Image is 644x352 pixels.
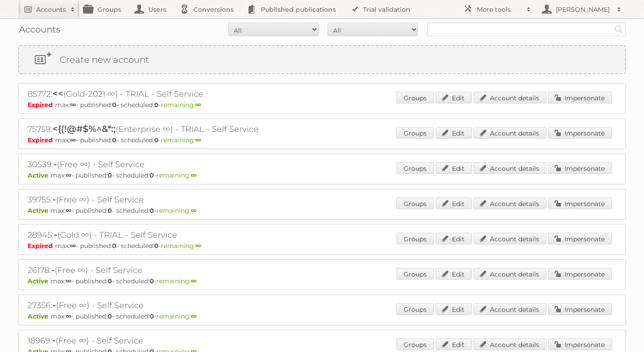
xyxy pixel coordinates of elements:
a: Impersonate [548,338,612,350]
strong: 0 [108,207,112,215]
span: remaining: [156,171,197,179]
strong: 0 [112,136,117,144]
span: Expired [28,101,55,109]
a: Impersonate [548,233,612,244]
strong: ∞ [191,207,197,215]
h2: 85772: (Gold-2021 ∞) - TRIAL - Self Service [28,88,344,100]
a: Groups [396,303,434,315]
p: max: - published: - scheduled: - [28,312,616,320]
strong: 0 [154,101,159,109]
strong: ∞ [191,312,197,320]
a: Edit [436,127,472,139]
a: Edit [436,162,472,174]
strong: 0 [108,171,112,179]
a: Impersonate [548,268,612,280]
a: Groups [396,268,434,280]
a: Edit [436,233,472,244]
strong: 0 [108,277,112,285]
a: Edit [436,92,472,103]
strong: ∞ [70,101,76,109]
span: - [54,229,57,240]
span: - [52,194,56,205]
strong: 0 [150,207,154,215]
p: max: - published: - scheduled: - [28,277,616,285]
a: Account details [474,233,546,244]
a: Groups [396,92,434,103]
p: max: - published: - scheduled: - [28,207,616,215]
span: - [52,300,56,310]
a: Account details [474,197,546,209]
a: Account details [474,127,546,139]
a: Account details [474,162,546,174]
h2: 39755: (Free ∞) - Self Service [28,194,344,206]
span: Active [28,171,51,179]
strong: 0 [150,312,154,320]
a: Impersonate [548,92,612,103]
span: remaining: [156,207,197,215]
span: Active [28,277,51,285]
span: Expired [28,242,55,250]
a: Edit [436,197,472,209]
p: max: - published: - scheduled: - [28,136,616,144]
strong: ∞ [66,312,71,320]
span: remaining: [156,277,197,285]
strong: ∞ [66,171,71,179]
a: Impersonate [548,303,612,315]
h2: 27356: (Free ∞) - Self Service [28,300,344,311]
a: Impersonate [548,197,612,209]
p: max: - published: - scheduled: - [28,242,616,250]
h2: 30539: (Free ∞) - Self Service [28,159,344,170]
a: Groups [396,127,434,139]
strong: ∞ [66,277,71,285]
a: Edit [436,303,472,315]
h2: 18969: (Free ∞) - Self Service [28,335,344,347]
a: Account details [474,303,546,315]
h2: Accounts [36,5,66,14]
a: Groups [396,233,434,244]
span: remaining: [161,136,201,144]
strong: ∞ [191,171,197,179]
span: <{(!@#$%^&*:; [52,123,116,134]
strong: 0 [154,136,159,144]
span: Active [28,207,51,215]
strong: ∞ [195,101,201,109]
span: - [51,264,55,275]
strong: 0 [112,242,117,250]
span: - [52,335,56,346]
a: Account details [474,338,546,350]
strong: ∞ [70,242,76,250]
span: remaining: [161,242,201,250]
strong: ∞ [195,136,201,144]
span: remaining: [161,101,201,109]
a: Account details [474,92,546,103]
strong: ∞ [70,136,76,144]
span: << [52,88,63,99]
strong: 0 [108,312,112,320]
strong: 0 [112,101,117,109]
strong: ∞ [66,207,71,215]
a: Create new account [19,46,625,73]
a: Account details [474,268,546,280]
h2: [PERSON_NAME] [554,5,612,14]
a: Groups [396,162,434,174]
h2: 26178: (Free ∞) - Self Service [28,264,344,276]
strong: 0 [150,277,154,285]
strong: ∞ [191,277,197,285]
a: Impersonate [548,162,612,174]
p: max: - published: - scheduled: - [28,171,616,179]
span: - [53,159,57,169]
strong: ∞ [195,242,201,250]
a: Groups [396,197,434,209]
span: remaining: [156,312,197,320]
p: max: - published: - scheduled: - [28,101,616,109]
span: Active [28,312,51,320]
h2: 75759: (Enterprise ∞) - TRIAL - Self Service [28,123,344,135]
a: Edit [436,338,472,350]
input: Search [612,23,625,36]
strong: 0 [150,171,154,179]
h2: 28945: (Gold ∞) - TRIAL - Self Service [28,229,344,241]
span: Expired [28,136,55,144]
h2: More tools [477,5,522,14]
a: Groups [396,338,434,350]
a: Edit [436,268,472,280]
